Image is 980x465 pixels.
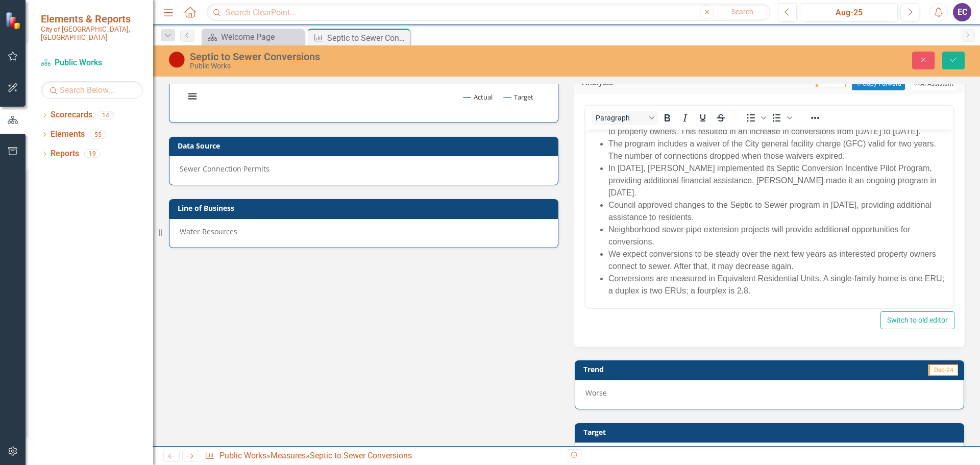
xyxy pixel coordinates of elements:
input: Search Below... [41,81,143,99]
a: Elements [51,129,85,140]
h3: Data Source [178,142,553,150]
small: City of [GEOGRAPHIC_DATA], [GEOGRAPHIC_DATA] [41,25,143,42]
div: Septic to Sewer Conversions [190,51,615,62]
button: Strikethrough [712,111,729,125]
button: Bold [658,111,676,125]
div: 55 [90,130,106,139]
div: 14 [97,111,114,119]
span: Search [731,8,753,16]
div: 19 [84,150,101,158]
iframe: Rich Text Area [585,130,953,308]
button: Block Paragraph [592,111,658,125]
span: Elements & Reports [41,13,143,25]
div: Bullet list [742,111,768,125]
div: Welcome Page [221,31,301,43]
img: ClearPoint Strategy [5,12,23,30]
span: Dec-24 [928,364,958,376]
a: Scorecards [51,109,92,121]
button: Show Actual [463,92,493,102]
button: EC [953,3,971,21]
button: Underline [694,111,712,125]
button: View chart menu, Chart [185,89,200,104]
button: Aug-25 [800,3,898,21]
button: Switch to old editor [880,311,954,329]
a: Reports [51,148,79,160]
span: Paragraph [596,114,646,122]
button: Reveal or hide additional toolbar items [806,111,824,125]
input: Search ClearPoint... [207,4,770,21]
div: Numbered list [768,111,794,125]
a: Welcome Page [204,31,301,43]
h3: Line of Business [178,204,553,212]
button: Italic [676,111,694,125]
a: Public Works [219,451,266,460]
img: Off Track [168,52,185,68]
div: » » [205,450,559,462]
a: Measures [271,451,306,460]
h3: Target [583,428,959,436]
div: Septic to Sewer Conversions [310,451,412,460]
button: Search [717,5,768,19]
div: Aug-25 [803,7,894,19]
h3: Trend [583,365,732,373]
a: Public Works [41,57,143,69]
div: Public Works [190,62,615,70]
span: Water Resources [180,227,237,236]
button: Show Target [504,92,534,102]
div: Sewer Connection Permits​ [180,164,548,174]
span: Worse [585,388,607,398]
div: Septic to Sewer Conversions [327,32,407,44]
